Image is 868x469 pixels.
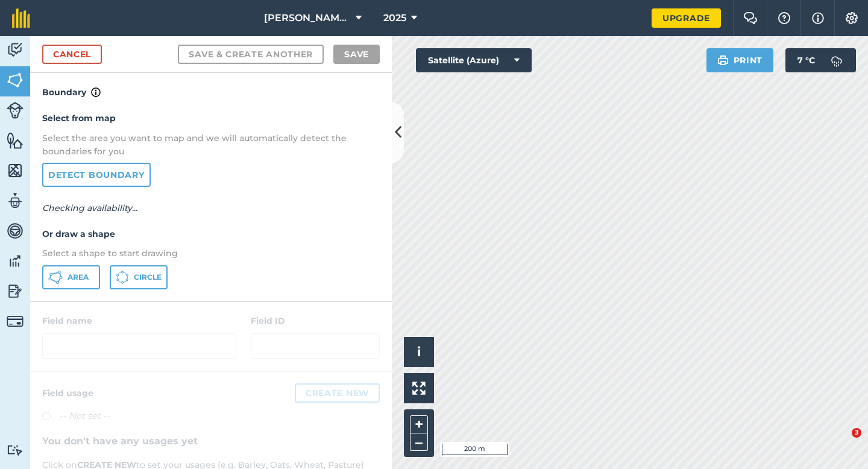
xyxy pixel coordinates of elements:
img: svg+xml;base64,PD94bWwgdmVyc2lvbj0iMS4wIiBlbmNvZGluZz0idXRmLTgiPz4KPCEtLSBHZW5lcmF0b3I6IEFkb2JlIE... [7,222,24,240]
img: svg+xml;base64,PD94bWwgdmVyc2lvbj0iMS4wIiBlbmNvZGluZz0idXRmLTgiPz4KPCEtLSBHZW5lcmF0b3I6IEFkb2JlIE... [7,102,24,119]
span: i [417,344,421,359]
button: 7 °C [785,48,856,72]
button: Print [706,48,774,72]
img: svg+xml;base64,PHN2ZyB4bWxucz0iaHR0cDovL3d3dy53My5vcmcvMjAwMC9zdmciIHdpZHRoPSIxNyIgaGVpZ2h0PSIxNy... [91,85,101,99]
img: Two speech bubbles overlapping with the left bubble in the forefront [743,12,758,24]
button: Satellite (Azure) [416,48,532,72]
img: A question mark icon [777,12,791,24]
h4: Select from map [42,112,380,125]
span: [PERSON_NAME] Farming Partnership [264,11,351,25]
button: + [410,415,428,433]
img: svg+xml;base64,PHN2ZyB4bWxucz0iaHR0cDovL3d3dy53My5vcmcvMjAwMC9zdmciIHdpZHRoPSI1NiIgaGVpZ2h0PSI2MC... [7,71,24,89]
h4: Or draw a shape [42,227,380,241]
a: Upgrade [652,8,721,28]
button: – [410,433,428,451]
img: svg+xml;base64,PD94bWwgdmVyc2lvbj0iMS4wIiBlbmNvZGluZz0idXRmLTgiPz4KPCEtLSBHZW5lcmF0b3I6IEFkb2JlIE... [825,48,849,72]
span: 2025 [383,11,406,25]
img: svg+xml;base64,PD94bWwgdmVyc2lvbj0iMS4wIiBlbmNvZGluZz0idXRmLTgiPz4KPCEtLSBHZW5lcmF0b3I6IEFkb2JlIE... [7,282,24,300]
img: svg+xml;base64,PD94bWwgdmVyc2lvbj0iMS4wIiBlbmNvZGluZz0idXRmLTgiPz4KPCEtLSBHZW5lcmF0b3I6IEFkb2JlIE... [7,252,24,270]
a: Detect boundary [42,163,151,187]
img: A cog icon [844,12,859,24]
span: Circle [134,272,162,282]
button: Circle [110,265,168,289]
button: Area [42,265,100,289]
button: Save [333,45,380,64]
a: Cancel [42,45,102,64]
button: Save & Create Another [178,45,324,64]
span: Area [68,272,89,282]
img: svg+xml;base64,PHN2ZyB4bWxucz0iaHR0cDovL3d3dy53My5vcmcvMjAwMC9zdmciIHdpZHRoPSI1NiIgaGVpZ2h0PSI2MC... [7,131,24,150]
img: svg+xml;base64,PD94bWwgdmVyc2lvbj0iMS4wIiBlbmNvZGluZz0idXRmLTgiPz4KPCEtLSBHZW5lcmF0b3I6IEFkb2JlIE... [7,192,24,210]
img: svg+xml;base64,PD94bWwgdmVyc2lvbj0iMS4wIiBlbmNvZGluZz0idXRmLTgiPz4KPCEtLSBHZW5lcmF0b3I6IEFkb2JlIE... [7,313,24,330]
iframe: Intercom live chat [827,428,856,457]
p: Select a shape to start drawing [42,247,380,260]
button: i [404,337,434,367]
span: 3 [852,428,861,438]
img: svg+xml;base64,PD94bWwgdmVyc2lvbj0iMS4wIiBlbmNvZGluZz0idXRmLTgiPz4KPCEtLSBHZW5lcmF0b3I6IEFkb2JlIE... [7,41,24,59]
em: Checking availability... [42,203,137,213]
img: svg+xml;base64,PHN2ZyB4bWxucz0iaHR0cDovL3d3dy53My5vcmcvMjAwMC9zdmciIHdpZHRoPSI1NiIgaGVpZ2h0PSI2MC... [7,162,24,180]
img: svg+xml;base64,PHN2ZyB4bWxucz0iaHR0cDovL3d3dy53My5vcmcvMjAwMC9zdmciIHdpZHRoPSIxOSIgaGVpZ2h0PSIyNC... [717,53,729,68]
img: svg+xml;base64,PD94bWwgdmVyc2lvbj0iMS4wIiBlbmNvZGluZz0idXRmLTgiPz4KPCEtLSBHZW5lcmF0b3I6IEFkb2JlIE... [7,444,24,456]
span: 7 ° C [797,48,815,72]
h4: Boundary [30,73,392,99]
img: svg+xml;base64,PHN2ZyB4bWxucz0iaHR0cDovL3d3dy53My5vcmcvMjAwMC9zdmciIHdpZHRoPSIxNyIgaGVpZ2h0PSIxNy... [812,11,824,25]
p: Select the area you want to map and we will automatically detect the boundaries for you [42,131,380,159]
img: fieldmargin Logo [12,8,30,28]
img: Four arrows, one pointing top left, one top right, one bottom right and the last bottom left [412,382,426,395]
